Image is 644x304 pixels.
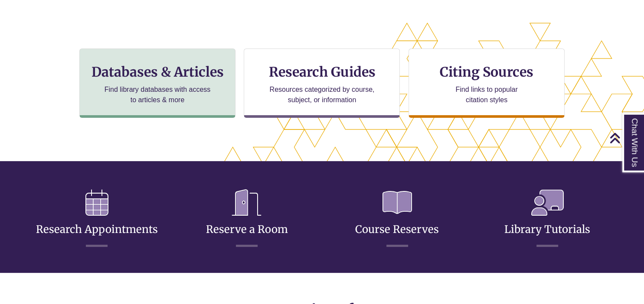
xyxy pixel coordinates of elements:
a: Library Tutorials [504,202,590,236]
p: Resources categorized by course, subject, or information [265,84,379,105]
a: Back to Top [609,132,642,144]
a: Course Reserves [355,202,439,236]
h3: Research Guides [251,64,392,80]
p: Find links to popular citation styles [445,84,529,105]
h3: Databases & Articles [87,64,228,80]
p: Find library databases with access to articles & more [101,84,214,105]
a: Databases & Articles Find library databases with access to articles & more [79,49,235,118]
h3: Citing Sources [434,64,539,80]
a: Research Guides Resources categorized by course, subject, or information [244,49,400,118]
a: Reserve a Room [206,202,288,236]
a: Citing Sources Find links to popular citation styles [409,49,565,118]
a: Research Appointments [36,202,158,236]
